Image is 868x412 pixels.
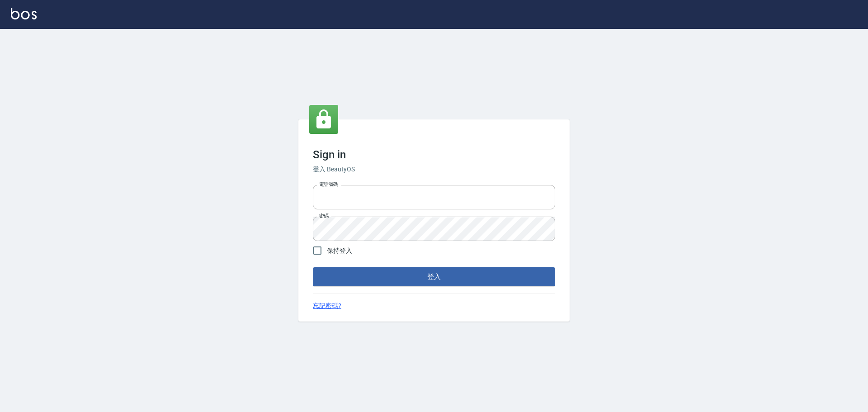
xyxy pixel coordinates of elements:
[11,8,37,19] img: Logo
[319,181,338,188] label: 電話號碼
[313,165,555,174] h6: 登入 BeautyOS
[313,301,341,311] a: 忘記密碼?
[313,148,555,161] h3: Sign in
[319,213,329,219] label: 密碼
[327,246,352,256] span: 保持登入
[313,267,555,286] button: 登入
